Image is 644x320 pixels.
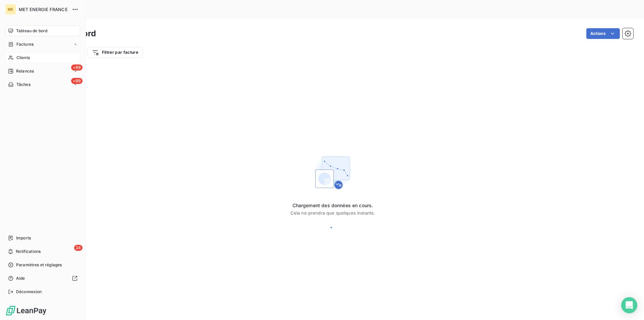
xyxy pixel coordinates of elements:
span: +99 [71,64,83,71]
span: Factures [16,41,34,47]
div: Open Intercom Messenger [621,297,637,313]
span: Déconnexion [16,289,42,295]
a: Aide [5,273,80,284]
span: Tableau de bord [16,28,47,34]
span: Clients [16,55,30,61]
span: Chargement des données en cours. [290,202,375,209]
img: Logo LeanPay [5,305,47,316]
span: Aide [16,275,25,281]
span: 24 [74,245,83,251]
button: Filtrer par facture [88,47,143,58]
span: +99 [71,78,83,84]
span: Paramètres et réglages [16,262,62,268]
span: Relances [16,68,34,74]
span: Imports [16,235,31,241]
span: Cela ne prendra que quelques instants. [290,210,375,216]
button: Actions [586,28,620,39]
span: Tâches [16,82,31,88]
span: Notifications [16,248,41,255]
img: First time [311,151,354,194]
